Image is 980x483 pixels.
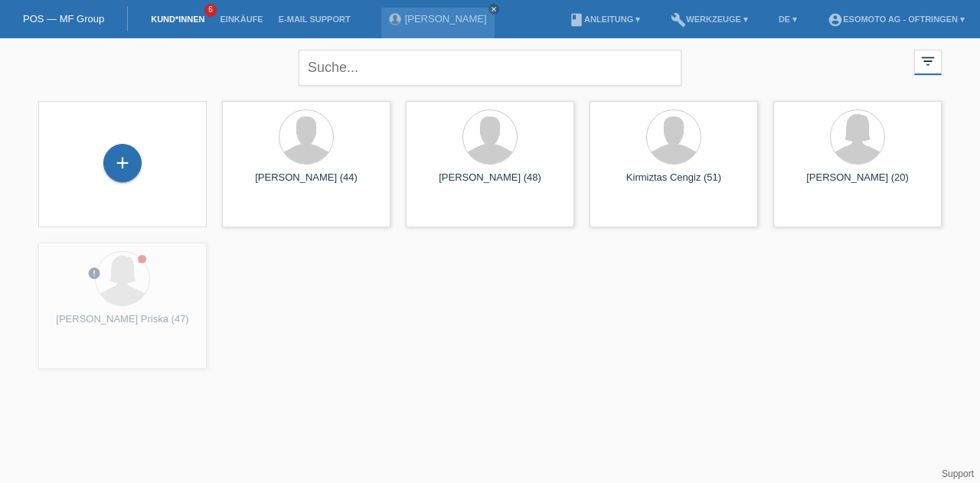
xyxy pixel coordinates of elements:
[104,150,141,176] div: Kund*in hinzufügen
[143,15,212,24] a: Kund*innen
[663,15,756,24] a: buildWerkzeuge ▾
[204,4,217,17] span: 6
[299,50,681,86] input: Suche...
[786,171,929,196] div: [PERSON_NAME] (20)
[820,15,972,24] a: account_circleEsomoto AG - Oftringen ▾
[920,53,936,70] i: filter_list
[490,5,498,13] i: close
[87,266,101,280] i: error
[569,12,584,28] i: book
[212,15,270,24] a: Einkäufe
[602,171,746,196] div: Kirmiztas Cengiz (51)
[405,13,487,24] a: [PERSON_NAME]
[561,15,648,24] a: bookAnleitung ▾
[51,313,194,338] div: [PERSON_NAME] Priska (47)
[271,15,358,24] a: E-Mail Support
[488,4,499,15] a: close
[771,15,805,24] a: DE ▾
[671,12,686,28] i: build
[828,12,843,28] i: account_circle
[234,171,378,196] div: [PERSON_NAME] (44)
[23,13,104,24] a: POS — MF Group
[942,468,974,479] a: Support
[87,266,101,282] div: Unbestätigt, in Bearbeitung
[418,171,562,196] div: [PERSON_NAME] (48)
